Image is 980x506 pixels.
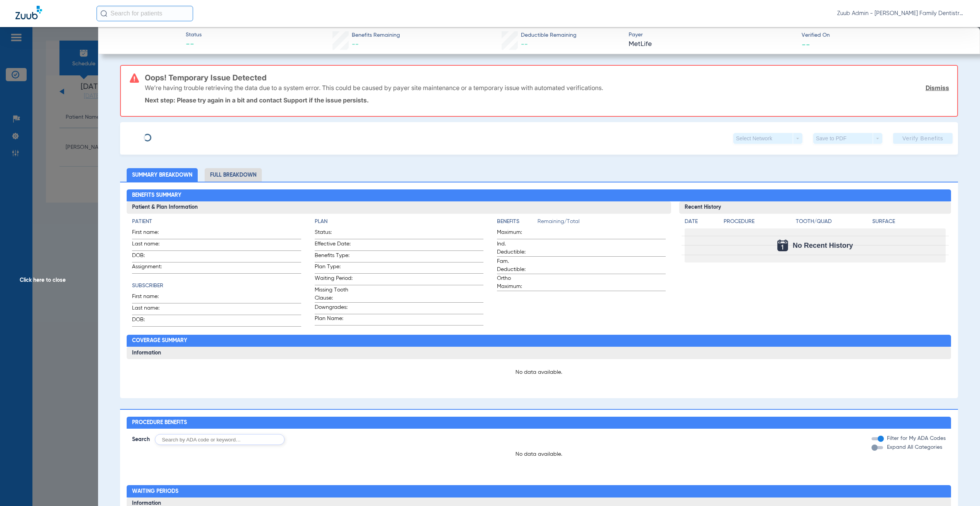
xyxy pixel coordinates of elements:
[127,347,951,359] h3: Information
[132,368,946,376] p: No data available.
[132,228,170,239] span: First name:
[802,40,810,48] span: --
[837,10,965,17] span: Zuub Admin - [PERSON_NAME] Family Dentistry
[315,315,353,325] span: Plan Name:
[679,201,951,214] h3: Recent History
[777,240,788,251] img: Calendar
[315,240,353,250] span: Effective Date:
[315,218,483,226] h4: Plan
[127,201,671,214] h3: Patient & Plan Information
[315,274,353,285] span: Waiting Period:
[497,228,535,239] span: Maximum:
[132,293,170,303] span: First name:
[352,31,400,39] span: Benefits Remaining
[497,257,535,274] span: Fam. Deductible:
[130,73,139,83] img: error-icon
[872,218,946,228] app-breakdown-title: Surface
[145,84,603,92] p: We’re having trouble retrieving the data due to a system error. This could be caused by payer sit...
[497,218,537,228] app-breakdown-title: Benefits
[521,41,528,48] span: --
[685,218,717,228] app-breakdown-title: Date
[926,84,949,92] a: Dismiss
[352,41,359,48] span: --
[793,242,853,249] span: No Recent History
[887,445,942,450] span: Expand All Categories
[629,31,795,39] span: Payer
[802,31,968,39] span: Verified On
[145,96,949,104] p: Next step: Please try again in a bit and contact Support if the issue persists.
[315,286,353,302] span: Missing Tooth Clause:
[132,304,170,315] span: Last name:
[796,218,870,228] app-breakdown-title: Tooth/Quad
[15,6,42,19] img: Zuub Logo
[315,252,353,262] span: Benefits Type:
[205,168,262,182] li: Full Breakdown
[315,263,353,273] span: Plan Type:
[127,485,951,497] h2: Waiting Periods
[127,450,951,458] p: No data available.
[497,218,537,226] h4: Benefits
[537,218,666,228] span: Remaining/Total
[132,240,170,250] span: Last name:
[685,218,717,226] h4: Date
[315,303,353,314] span: Downgrades:
[132,316,170,326] span: DOB:
[872,218,946,226] h4: Surface
[132,252,170,262] span: DOB:
[941,469,980,506] iframe: Chat Widget
[132,436,150,443] span: Search
[100,10,107,17] img: Search Icon
[315,228,353,239] span: Status:
[132,218,301,226] h4: Patient
[186,39,202,50] span: --
[155,434,285,445] input: Search by ADA code or keyword…
[127,417,951,429] h2: Procedure Benefits
[145,74,949,82] h3: Oops! Temporary Issue Detected
[629,39,795,49] span: MetLife
[186,31,202,39] span: Status
[885,434,946,443] label: Filter for My ADA Codes
[127,189,951,202] h2: Benefits Summary
[127,168,198,182] li: Summary Breakdown
[132,263,170,273] span: Assignment:
[724,218,793,228] app-breakdown-title: Procedure
[497,240,535,256] span: Ind. Deductible:
[97,6,193,21] input: Search for patients
[724,218,793,226] h4: Procedure
[497,274,535,291] span: Ortho Maximum:
[132,282,301,290] h4: Subscriber
[796,218,870,226] h4: Tooth/Quad
[127,335,951,347] h2: Coverage Summary
[521,31,576,39] span: Deductible Remaining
